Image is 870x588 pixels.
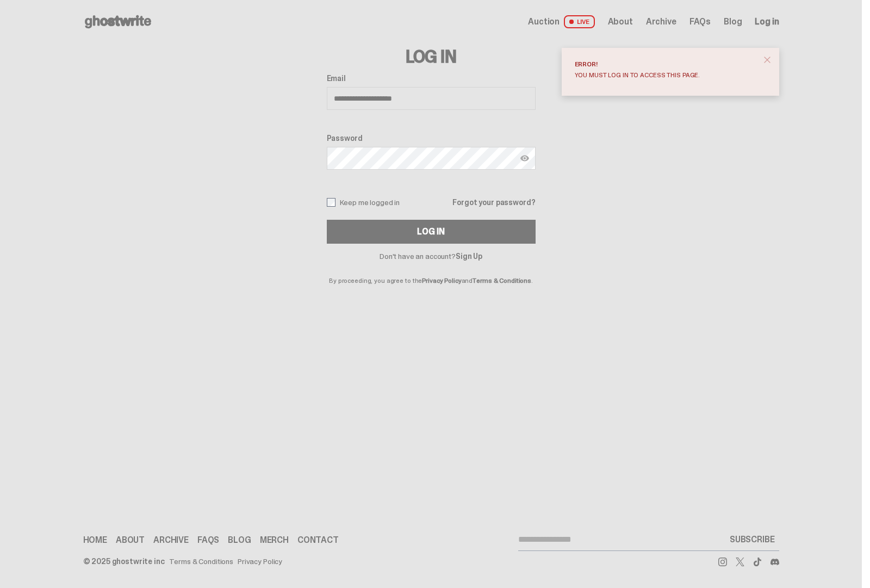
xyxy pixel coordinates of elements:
div: You must log in to access this page. [575,72,757,78]
a: Archive [646,17,676,26]
p: By proceeding, you agree to the and . [327,260,536,284]
button: close [757,50,777,70]
a: Blog [724,17,742,26]
a: Home [83,536,107,544]
div: © 2025 ghostwrite inc [83,558,165,565]
a: About [116,536,145,544]
label: Password [327,134,536,143]
button: Log In [327,220,536,244]
label: Email [327,74,536,83]
a: Terms & Conditions [473,276,531,285]
a: FAQs [197,536,219,544]
div: Error! [575,61,757,67]
a: Terms & Conditions [169,558,233,565]
p: Don't have an account? [327,252,536,260]
a: Auction LIVE [528,15,594,28]
a: About [608,17,633,26]
a: Forgot your password? [452,199,535,206]
span: Auction [528,17,560,26]
input: Keep me logged in [327,198,335,207]
a: Contact [297,536,339,544]
h3: Log In [327,48,536,65]
a: Blog [228,536,251,544]
img: Show password [520,154,529,163]
a: Sign Up [456,251,482,261]
span: LIVE [564,15,595,28]
div: Log In [417,227,444,236]
a: FAQs [689,17,711,26]
button: SUBSCRIBE [725,529,779,550]
a: Privacy Policy [238,558,282,565]
a: Merch [260,536,289,544]
a: Archive [153,536,189,544]
label: Keep me logged in [327,198,400,207]
a: Log in [755,17,779,26]
a: Privacy Policy [422,276,461,285]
